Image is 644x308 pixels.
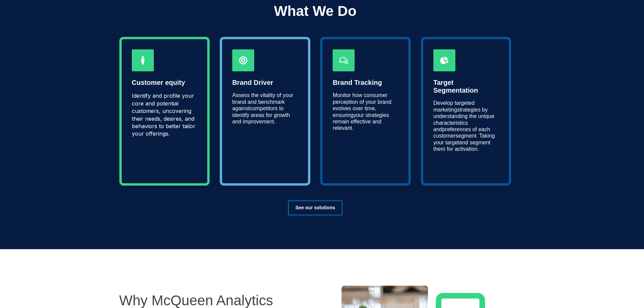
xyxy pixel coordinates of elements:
[433,100,475,112] span: Develop targeted marketing
[132,79,185,86] span: Customer equity
[333,92,391,118] span: Monitor how consumer perception of your brand evolves over time, ensuring
[232,79,273,86] span: Brand Driver
[274,3,356,19] span: What We Do
[433,79,478,94] span: Target Segmentation
[333,112,389,131] span: your strategies remain effective and relevant.
[433,107,495,132] span: strategies by understanding the unique characteristics and
[433,126,490,139] span: preferences of each customer
[433,140,491,152] span: and segment them for activation.
[232,105,290,124] span: competitors to identify areas for growth and improvement.
[433,133,495,145] span: segment. Taking your target
[232,92,293,111] span: Assess the vitality of your brand and benchmark against
[333,79,382,86] span: Brand Tracking
[288,200,342,215] a: See our solutions
[132,92,195,137] span: Identify and profile your core and potential customers, uncovering their needs, desires, and beha...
